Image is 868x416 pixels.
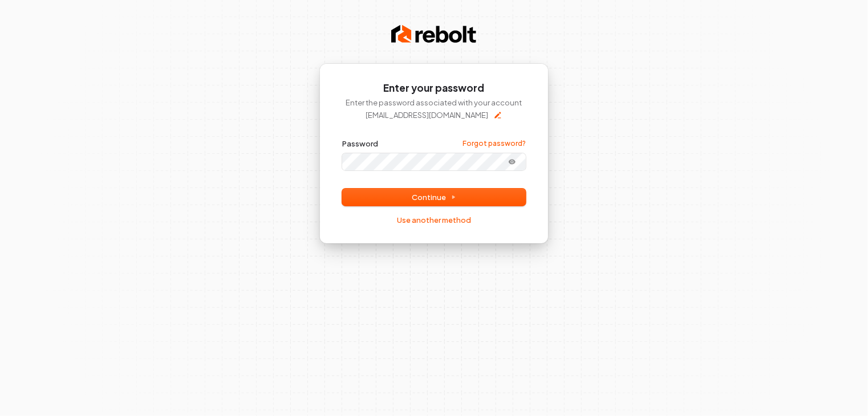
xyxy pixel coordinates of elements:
[342,138,378,149] label: Password
[412,192,456,202] span: Continue
[501,155,524,169] button: Show password
[366,110,489,120] p: [EMAIL_ADDRESS][DOMAIN_NAME]
[397,215,471,225] a: Use another method
[342,189,526,206] button: Continue
[493,111,502,120] button: Edit
[463,139,526,148] a: Forgot password?
[391,23,477,46] img: Rebolt Logo
[342,81,526,95] h1: Enter your password
[342,97,526,108] p: Enter the password associated with your account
